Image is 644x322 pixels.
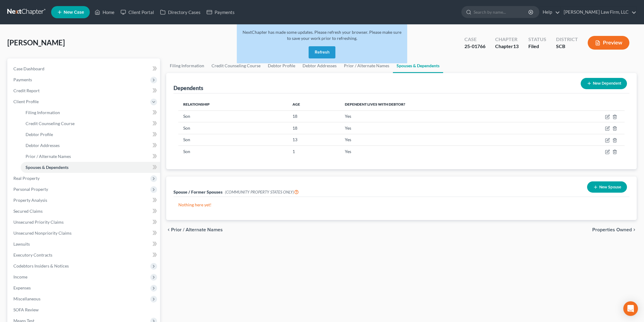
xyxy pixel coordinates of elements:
[632,227,637,232] i: chevron_right
[13,296,40,301] span: Miscellaneous
[26,132,53,137] span: Debtor Profile
[340,145,551,157] td: Yes
[13,285,31,290] span: Expenses
[540,7,560,18] a: Help
[26,154,71,159] span: Prior / Alternate Names
[528,36,546,43] div: Status
[26,110,60,115] span: Filing Information
[9,250,160,261] a: Executory Contracts
[288,134,340,145] td: 13
[556,36,578,43] div: District
[9,206,160,217] a: Secured Claims
[21,140,160,151] a: Debtor Addresses
[13,241,30,247] span: Lawsuits
[13,252,52,257] span: Executory Contracts
[340,122,551,134] td: Yes
[561,7,636,18] a: [PERSON_NAME] Law Firm, LLC
[288,122,340,134] td: 18
[393,58,443,73] a: Spouses & Dependents
[623,301,638,316] div: Open Intercom Messenger
[9,304,160,315] a: SOFA Review
[13,198,47,203] span: Property Analysis
[204,7,238,18] a: Payments
[92,7,117,18] a: Home
[13,187,48,192] span: Personal Property
[13,176,40,181] span: Real Property
[288,145,340,157] td: 1
[166,227,223,232] button: chevron_left Prior / Alternate Names
[592,227,637,232] button: Properties Owned chevron_right
[117,7,157,18] a: Client Portal
[340,110,551,122] td: Yes
[13,307,39,312] span: SOFA Review
[21,107,160,118] a: Filing Information
[243,30,401,41] span: NextChapter has made some updates. Please refresh your browser. Please make sure to save your wor...
[13,77,32,82] span: Payments
[178,122,288,134] td: Son
[178,145,288,157] td: Son
[587,181,627,193] button: New Spouse
[592,227,632,232] span: Properties Owned
[340,134,551,145] td: Yes
[13,274,27,279] span: Income
[9,239,160,250] a: Lawsuits
[166,227,171,232] i: chevron_left
[513,43,519,49] span: 13
[309,46,335,58] button: Refresh
[13,99,39,104] span: Client Profile
[21,151,160,162] a: Prior / Alternate Names
[288,110,340,122] td: 18
[13,88,40,93] span: Credit Report
[178,202,625,208] p: Nothing here yet!
[588,36,629,50] button: Preview
[13,230,72,236] span: Unsecured Nonpriority Claims
[26,165,68,170] span: Spouses & Dependents
[225,190,299,194] span: (COMMUNITY PROPERTY STATES ONLY)
[9,63,160,74] a: Case Dashboard
[340,98,551,110] th: Dependent lives with debtor?
[178,110,288,122] td: Son
[64,10,84,15] span: New Case
[556,43,578,50] div: SCB
[157,7,204,18] a: Directory Cases
[171,227,223,232] span: Prior / Alternate Names
[464,36,485,43] div: Case
[173,189,222,194] span: Spouse / Former Spouses
[178,98,288,110] th: Relationship
[474,6,529,18] input: Search by name...
[495,43,519,50] div: Chapter
[21,162,160,173] a: Spouses & Dependents
[464,43,485,50] div: 25-01766
[26,143,60,148] span: Debtor Addresses
[21,118,160,129] a: Credit Counseling Course
[178,134,288,145] td: Son
[13,66,44,71] span: Case Dashboard
[173,84,203,92] div: Dependents
[581,78,627,89] button: New Dependent
[13,208,43,214] span: Secured Claims
[166,58,208,73] a: Filing Information
[26,121,75,126] span: Credit Counseling Course
[9,228,160,239] a: Unsecured Nonpriority Claims
[495,36,519,43] div: Chapter
[528,43,546,50] div: Filed
[7,38,65,47] span: [PERSON_NAME]
[288,98,340,110] th: Age
[9,217,160,228] a: Unsecured Priority Claims
[9,195,160,206] a: Property Analysis
[9,85,160,96] a: Credit Report
[208,58,264,73] a: Credit Counseling Course
[13,219,64,225] span: Unsecured Priority Claims
[13,263,69,268] span: Codebtors Insiders & Notices
[21,129,160,140] a: Debtor Profile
